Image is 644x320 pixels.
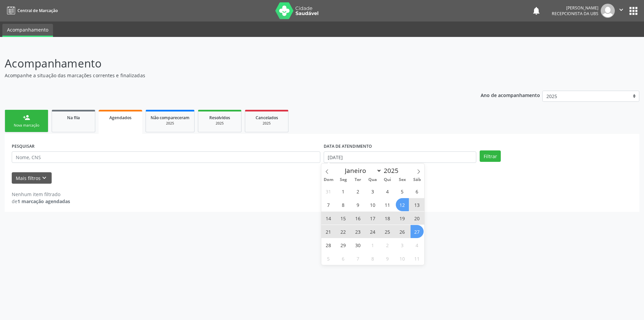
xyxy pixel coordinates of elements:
span: Setembro 14, 2025 [322,212,335,225]
span: Setembro 10, 2025 [366,198,379,211]
span: Central de Marcação [17,8,58,13]
a: Central de Marcação [5,5,58,16]
span: Setembro 24, 2025 [366,225,379,238]
span: Recepcionista da UBS [552,11,598,16]
span: Outubro 1, 2025 [366,238,379,252]
span: Setembro 23, 2025 [352,225,365,238]
span: Setembro 25, 2025 [381,225,394,238]
span: Dom [321,178,336,182]
span: Outubro 4, 2025 [411,238,424,252]
button: Mais filtroskeyboard_arrow_down [12,172,52,184]
input: Nome, CNS [12,151,320,163]
span: Qui [380,178,395,182]
span: Setembro 29, 2025 [337,238,350,252]
span: Setembro 4, 2025 [381,185,394,198]
select: Month [342,166,382,175]
span: Setembro 1, 2025 [337,185,350,198]
i: keyboard_arrow_down [41,174,48,182]
span: Setembro 3, 2025 [366,185,379,198]
span: Setembro 8, 2025 [337,198,350,211]
div: Nova marcação [10,123,43,128]
span: Ter [351,178,365,182]
span: Outubro 2, 2025 [381,238,394,252]
span: Setembro 26, 2025 [396,225,409,238]
span: Outubro 5, 2025 [322,252,335,265]
span: Setembro 16, 2025 [352,212,365,225]
span: Sáb [410,178,424,182]
span: Setembro 21, 2025 [322,225,335,238]
span: Setembro 12, 2025 [396,198,409,211]
button: Filtrar [480,150,501,162]
span: Setembro 11, 2025 [381,198,394,211]
div: 2025 [250,121,283,126]
div: 2025 [203,121,236,126]
span: Setembro 2, 2025 [352,185,365,198]
span: Outubro 3, 2025 [396,238,409,252]
p: Acompanhe a situação das marcações correntes e finalizadas [5,72,449,79]
span: Não compareceram [151,115,190,121]
div: 2025 [151,121,190,126]
div: de [12,198,70,205]
span: Seg [336,178,351,182]
p: Acompanhamento [5,55,449,72]
i:  [618,6,625,13]
span: Setembro 30, 2025 [352,238,365,252]
div: Nenhum item filtrado [12,191,70,198]
span: Cancelados [256,115,278,121]
span: Qua [365,178,380,182]
span: Outubro 10, 2025 [396,252,409,265]
span: Outubro 6, 2025 [337,252,350,265]
a: Acompanhamento [2,24,53,37]
span: Outubro 9, 2025 [381,252,394,265]
button:  [615,4,628,18]
span: Setembro 17, 2025 [366,212,379,225]
label: DATA DE ATENDIMENTO [324,141,372,151]
span: Setembro 13, 2025 [411,198,424,211]
div: [PERSON_NAME] [552,5,598,11]
span: Resolvidos [209,115,230,121]
span: Setembro 19, 2025 [396,212,409,225]
span: Setembro 22, 2025 [337,225,350,238]
span: Setembro 27, 2025 [411,225,424,238]
label: PESQUISAR [12,141,35,151]
input: Selecione um intervalo [324,151,476,163]
span: Setembro 9, 2025 [352,198,365,211]
span: Setembro 5, 2025 [396,185,409,198]
p: Ano de acompanhamento [481,91,540,99]
span: Agendados [109,115,131,121]
span: Setembro 15, 2025 [337,212,350,225]
img: img [601,4,615,18]
span: Setembro 7, 2025 [322,198,335,211]
span: Outubro 7, 2025 [352,252,365,265]
strong: 1 marcação agendadas [17,198,70,204]
span: Sex [395,178,410,182]
input: Year [382,166,404,175]
span: Setembro 18, 2025 [381,212,394,225]
span: Setembro 6, 2025 [411,185,424,198]
span: Na fila [67,115,80,121]
button: apps [628,5,639,17]
span: Outubro 11, 2025 [411,252,424,265]
div: person_add [23,114,30,121]
span: Outubro 8, 2025 [366,252,379,265]
span: Setembro 20, 2025 [411,212,424,225]
span: Setembro 28, 2025 [322,238,335,252]
button: notifications [532,6,541,15]
span: Agosto 31, 2025 [322,185,335,198]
